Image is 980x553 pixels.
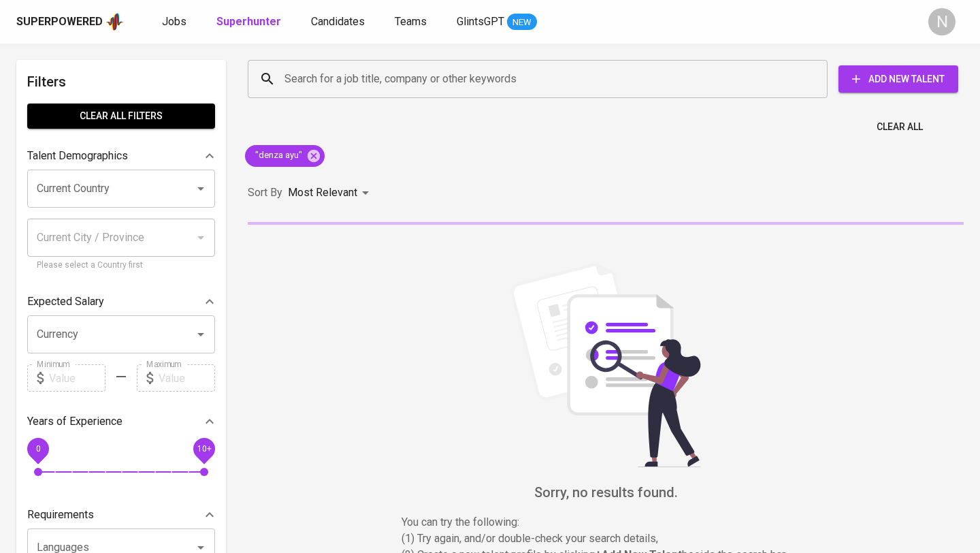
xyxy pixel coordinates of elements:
[27,413,122,430] p: Years of Experience
[504,263,708,467] img: file_searching.svg
[311,14,367,31] a: Candidates
[27,501,215,528] div: Requirements
[159,364,215,392] input: Value
[402,514,810,531] p: You can try the following :
[877,118,923,136] span: Clear All
[871,114,928,140] button: Clear All
[191,179,210,198] button: Open
[395,15,427,28] span: Teams
[838,65,958,93] button: Add New Talent
[457,15,504,28] span: GlintsGPT
[311,15,365,28] span: Candidates
[248,481,964,503] h6: Sorry, no results found.
[288,185,357,201] p: Most Relevant
[507,16,537,29] span: NEW
[395,14,429,31] a: Teams
[27,507,94,523] p: Requirements
[35,444,40,454] span: 0
[457,14,537,31] a: GlintsGPT NEW
[197,444,211,454] span: 10+
[27,148,128,164] p: Talent Demographics
[105,12,124,32] img: app logo
[191,325,210,344] button: Open
[27,294,104,310] p: Expected Salary
[27,408,215,435] div: Years of Experience
[27,104,215,129] button: Clear All filters
[16,12,124,32] a: Superpoweredapp logo
[27,142,215,170] div: Talent Demographics
[245,145,325,167] div: "denza ayu"
[248,185,282,201] p: Sort By
[162,15,186,28] span: Jobs
[245,149,310,162] span: "denza ayu"
[37,259,206,272] p: Please select a Country first
[288,180,374,206] div: Most Relevant
[27,288,215,315] div: Expected Salary
[38,108,204,125] span: Clear All filters
[849,71,947,88] span: Add New Talent
[49,364,105,392] input: Value
[402,531,810,547] p: (1) Try again, and/or double-check your search details,
[216,15,281,28] b: Superhunter
[16,14,103,30] div: Superpowered
[27,71,215,93] h6: Filters
[162,14,189,31] a: Jobs
[216,14,284,31] a: Superhunter
[928,8,955,35] div: N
